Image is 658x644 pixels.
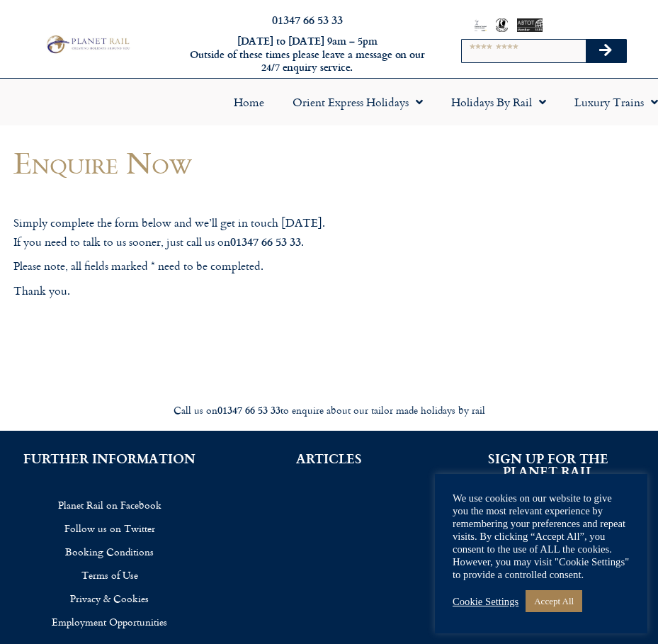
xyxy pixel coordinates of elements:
[21,540,198,563] a: Booking Conditions
[21,452,198,465] h2: FURTHER INFORMATION
[230,233,301,249] strong: 01347 66 53 33
[179,35,436,74] h6: [DATE] to [DATE] 9am – 5pm Outside of these times please leave a message on our 24/7 enquiry serv...
[278,86,437,118] a: Orient Express Holidays
[586,40,627,62] button: Search
[7,404,651,417] div: Call us on to enquire about our tailor made holidays by rail
[217,402,280,417] strong: 01347 66 53 33
[21,516,198,540] a: Follow us on Twitter
[21,587,198,610] a: Privacy & Cookies
[241,452,418,465] h2: ARTICLES
[272,11,343,28] a: 01347 66 53 33
[21,493,198,633] nav: Menu
[21,610,198,633] a: Employment Opportunities
[21,493,198,516] a: Planet Rail on Facebook
[21,563,198,587] a: Terms of Use
[220,86,278,118] a: Home
[43,33,132,55] img: Planet Rail Train Holidays Logo
[437,86,560,118] a: Holidays by Rail
[13,282,430,300] p: Thank you.
[13,257,430,276] p: Please note, all fields marked * need to be completed.
[460,452,637,490] h2: SIGN UP FOR THE PLANET RAIL NEWSLETTER
[453,595,518,608] a: Cookie Settings
[453,492,630,581] div: We use cookies on our website to give you the most relevant experience by remembering your prefer...
[13,146,430,179] h1: Enquire Now
[526,590,582,612] a: Accept All
[13,214,430,251] p: Simply complete the form below and we’ll get in touch [DATE]. If you need to talk to us sooner, j...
